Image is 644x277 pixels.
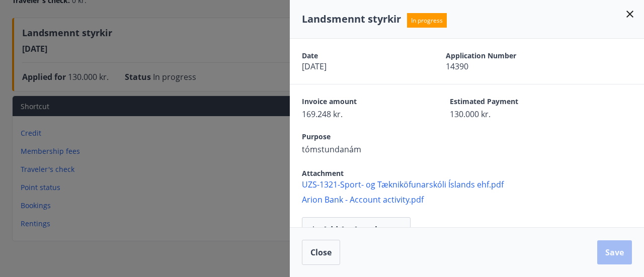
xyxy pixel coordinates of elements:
[407,13,447,28] span: In progress
[302,109,415,120] span: 169.248 kr.
[302,168,344,178] span: Attachment
[302,97,415,109] span: Invoice amount
[302,132,415,144] span: Purpose
[302,194,644,205] span: Arion Bank - Account activity.pdf
[302,217,411,242] button: Add an attachment
[446,51,554,61] span: Application Number
[302,51,411,61] span: Date
[302,144,415,155] span: tómstundanám
[450,97,562,109] span: Estimated Payment
[302,12,401,26] span: Landsmennt styrkir
[310,247,332,258] span: Close
[302,240,340,265] button: Close
[450,109,562,120] span: 130.000 kr.
[302,179,644,190] span: UZS-1321-Sport- og Tækniköfunarskóli Íslands ehf.pdf
[446,61,554,72] span: 14390
[302,61,411,72] span: [DATE]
